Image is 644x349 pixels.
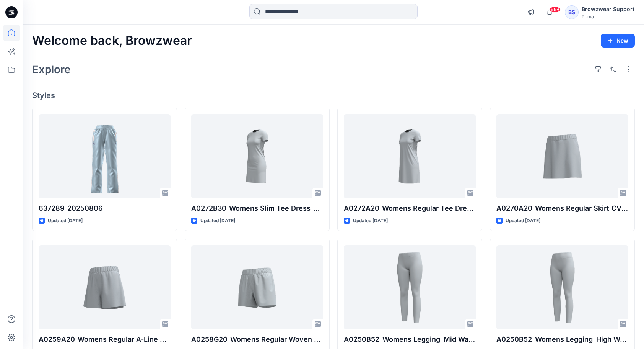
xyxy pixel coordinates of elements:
[191,334,323,345] p: A0258G20_Womens Regular Woven Shorts_CV01
[191,245,323,329] a: A0258G20_Womens Regular Woven Shorts_CV01
[39,245,171,329] a: A0259A20_Womens Regular A-Line Shorts_High Waist_CV01
[344,334,476,345] p: A0250B52_Womens Legging_Mid Waist_CV-01
[506,217,540,225] p: Updated [DATE]
[353,217,388,225] p: Updated [DATE]
[582,5,634,14] div: Browzwear Support
[496,245,628,329] a: A0250B52_Womens Legging_High Waist_CV-03
[32,91,635,100] h4: Styles
[582,14,634,20] div: Puma
[344,203,476,214] p: A0272A20_Womens Regular Tee Dress_CV01
[200,217,235,225] p: Updated [DATE]
[496,114,628,198] a: A0270A20_Womens Regular Skirt_CV01
[48,217,83,225] p: Updated [DATE]
[549,7,561,13] span: 99+
[32,63,71,75] h2: Explore
[39,334,171,345] p: A0259A20_Womens Regular A-Line Shorts_High Waist_CV01
[344,114,476,198] a: A0272A20_Womens Regular Tee Dress_CV01
[344,245,476,329] a: A0250B52_Womens Legging_Mid Waist_CV-01
[601,34,635,48] button: New
[39,203,171,214] p: 637289_20250806
[496,203,628,214] p: A0270A20_Womens Regular Skirt_CV01
[565,5,579,19] div: BS
[191,114,323,198] a: A0272B30_Womens Slim Tee Dress_CV01
[39,114,171,198] a: 637289_20250806
[496,334,628,345] p: A0250B52_Womens Legging_High Waist_CV-03
[191,203,323,214] p: A0272B30_Womens Slim Tee Dress_CV01
[32,34,192,48] h2: Welcome back, Browzwear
